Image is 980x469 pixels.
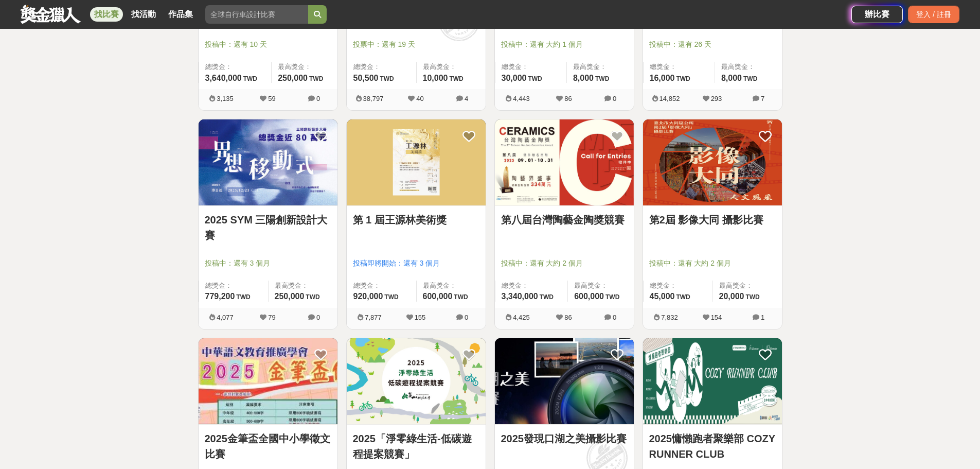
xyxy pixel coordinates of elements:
[501,39,628,50] span: 投稿中：還有 大約 1 個月
[743,75,757,82] span: TWD
[268,314,275,321] span: 79
[347,338,486,424] img: Cover Image
[501,431,628,446] a: 2025發現口湖之美攝影比賽
[243,75,257,82] span: TWD
[217,95,234,102] span: 3,135
[353,212,479,228] a: 第 1 屆王源林美術獎
[528,75,542,82] span: TWD
[278,74,308,82] span: 250,000
[416,95,423,102] span: 40
[316,95,320,102] span: 0
[649,212,776,228] a: 第2屆 影像大同 攝影比賽
[205,212,331,243] a: 2025 SYM 三陽創新設計大賽
[217,314,234,321] span: 4,077
[761,314,764,321] span: 1
[465,314,468,321] span: 0
[205,431,331,462] a: 2025金筆盃全國中小學徵文比賽
[711,95,722,102] span: 293
[423,74,448,82] span: 10,000
[643,338,782,424] img: Cover Image
[502,281,562,291] span: 總獎金：
[711,314,722,321] span: 154
[649,258,776,269] span: 投稿中：還有 大約 2 個月
[676,75,690,82] span: TWD
[90,7,123,22] a: 找比賽
[199,119,337,205] img: Cover Image
[502,74,527,82] span: 30,000
[650,74,675,82] span: 16,000
[353,292,383,301] span: 920,000
[199,119,337,206] a: Cover Image
[236,293,250,301] span: TWD
[353,74,379,82] span: 50,500
[650,62,708,72] span: 總獎金：
[268,95,275,102] span: 59
[613,314,616,321] span: 0
[275,281,331,291] span: 最高獎金：
[574,292,604,301] span: 600,000
[423,62,479,72] span: 最高獎金：
[278,62,331,72] span: 最高獎金：
[423,281,479,291] span: 最高獎金：
[363,95,384,102] span: 38,797
[316,314,320,321] span: 0
[605,293,619,301] span: TWD
[275,292,305,301] span: 250,000
[205,62,265,72] span: 總獎金：
[660,95,680,102] span: 14,852
[205,258,331,269] span: 投稿中：還有 3 個月
[353,39,479,50] span: 投票中：還有 19 天
[721,62,776,72] span: 最高獎金：
[719,281,776,291] span: 最高獎金：
[564,95,572,102] span: 86
[502,62,560,72] span: 總獎金：
[127,7,160,22] a: 找活動
[384,293,398,301] span: TWD
[205,74,242,82] span: 3,640,000
[649,431,776,462] a: 2025慵懶跑者聚樂部 COZY RUNNER CLUB
[353,281,410,291] span: 總獎金：
[365,314,382,321] span: 7,877
[573,74,594,82] span: 8,000
[540,293,554,301] span: TWD
[199,338,337,424] img: Cover Image
[501,258,628,269] span: 投稿中：還有 大約 2 個月
[306,293,319,301] span: TWD
[643,119,782,205] img: Cover Image
[745,293,759,301] span: TWD
[380,75,394,82] span: TWD
[761,95,764,102] span: 7
[595,75,609,82] span: TWD
[205,5,308,24] input: 全球自行車設計比賽
[661,314,678,321] span: 7,832
[721,74,742,82] span: 8,000
[513,95,530,102] span: 4,443
[564,314,572,321] span: 86
[650,281,706,291] span: 總獎金：
[613,95,616,102] span: 0
[415,314,426,321] span: 155
[164,7,197,22] a: 作品集
[719,292,744,301] span: 20,000
[676,293,690,301] span: TWD
[449,75,463,82] span: TWD
[205,281,262,291] span: 總獎金：
[347,119,486,205] img: Cover Image
[423,292,453,301] span: 600,000
[573,62,628,72] span: 最高獎金：
[851,6,903,23] a: 辦比賽
[513,314,530,321] span: 4,425
[495,119,634,206] a: Cover Image
[495,338,634,424] img: Cover Image
[205,292,235,301] span: 779,200
[353,62,410,72] span: 總獎金：
[353,258,479,269] span: 投稿即將開始：還有 3 個月
[643,119,782,206] a: Cover Image
[908,6,959,23] div: 登入 / 註冊
[501,212,628,228] a: 第八屆台灣陶藝金陶獎競賽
